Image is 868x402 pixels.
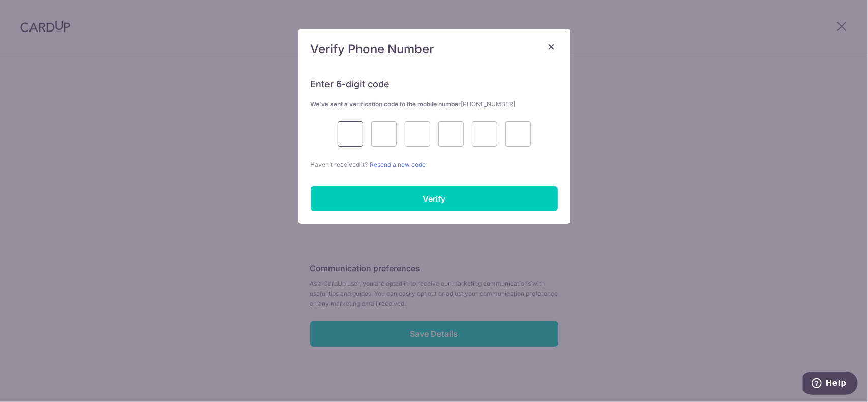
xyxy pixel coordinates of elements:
[311,186,558,211] input: Verify
[311,78,558,90] h6: Enter 6-digit code
[311,41,558,57] h5: Verify Phone Number
[803,372,858,397] iframe: Opens a widget where you can find more information
[311,161,368,168] span: Haven’t received it?
[311,100,516,108] strong: We’ve sent a verification code to the mobile number
[370,161,426,168] a: Resend a new code
[461,100,516,108] span: [PHONE_NUMBER]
